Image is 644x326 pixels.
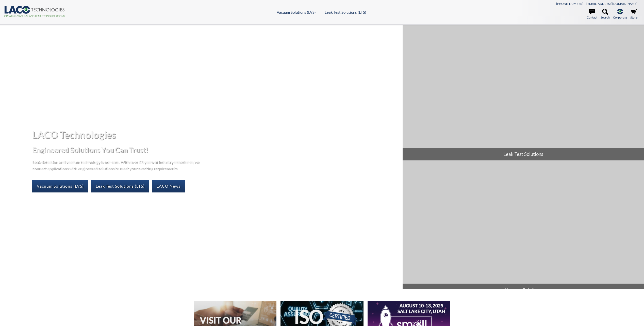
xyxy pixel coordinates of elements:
a: Vacuum Solutions [403,161,644,296]
span: Vacuum Solutions [403,284,644,296]
a: [EMAIL_ADDRESS][DOMAIN_NAME] [586,2,637,6]
span: Corporate [613,15,627,20]
a: Vacuum Solutions (LVS) [277,10,316,14]
a: Leak Test Solutions (LTS) [91,180,149,192]
a: Search [601,9,610,20]
h2: Engineered Solutions You Can Trust! [32,145,399,155]
a: [PHONE_NUMBER] [556,2,583,6]
h1: LACO Technologies [32,128,399,141]
a: Vacuum Solutions (LVS) [32,180,88,192]
a: LACO News [152,180,185,192]
a: Contact [587,9,597,20]
span: Leak Test Solutions [403,148,644,160]
a: Store [630,9,637,20]
a: Leak Test Solutions [403,25,644,160]
a: Leak Test Solutions (LTS) [325,10,366,14]
p: Leak detection and vacuum technology is our core. With over 45 years of industry experience, we c... [32,159,202,172]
